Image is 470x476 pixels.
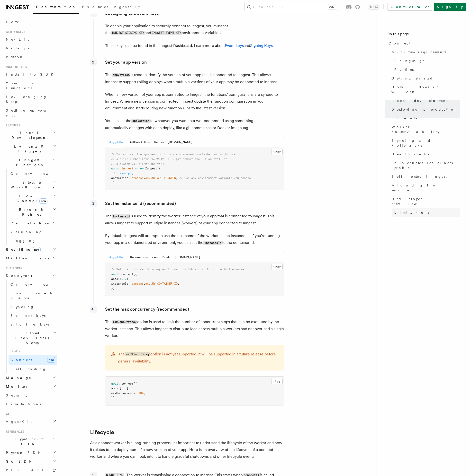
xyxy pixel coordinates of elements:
[6,19,19,24] span: Home
[6,402,41,406] span: Limitations
[4,273,32,278] span: Deployment
[120,387,121,390] span: [
[105,306,284,313] p: Set the max concurrency (recommended)
[105,91,284,112] p: When a new version of your app is connected to Inngest, the functions' configurations are synced ...
[391,138,460,148] span: Syncing and Rollbacks
[4,448,57,457] button: Python SDK
[90,306,97,313] div: 4
[9,236,57,245] a: Logging
[133,273,137,276] span: ({
[33,247,41,252] span: new
[118,277,120,281] span: :
[6,468,47,472] span: REST API
[10,314,45,317] span: Event keys
[4,142,57,156] button: Events & Triggers
[394,58,425,63] span: Language
[389,123,460,136] a: Worker observability
[130,252,158,262] button: Kubernetes + Docker
[4,70,57,79] a: Install the SDK
[4,106,57,120] a: Setting up your app
[389,48,460,56] a: Minimum requirements
[130,137,150,147] button: GitHub Actions
[128,387,130,390] span: ,
[112,214,130,219] code: instanceId
[203,241,222,245] code: instanceId
[150,282,152,285] span: .
[387,31,460,39] h4: On this page
[394,160,460,170] span: Kubernetes readiness probe
[145,176,150,180] span: env
[4,92,57,106] a: Leveraging Steps
[111,382,120,385] span: await
[133,382,137,385] span: ({
[151,31,182,35] code: INNGEST_EVENT_KEY
[127,387,128,390] span: ]
[111,287,115,290] span: })
[392,56,460,65] a: Language
[135,391,137,395] span: :
[271,378,283,384] button: Copy
[33,1,79,14] a: Documentation
[105,117,284,131] p: You can set the to whatever you want, but we recommend using something that automatically changes...
[179,176,251,180] span: // Use any environment variable you choose
[391,116,418,121] span: Lifecycle
[4,65,27,69] span: Inngest tour
[389,194,460,208] a: Developer preview
[144,391,145,395] span: ,
[105,23,284,36] p: To enable your application to securely connect to Inngest, you must set the and environment varia...
[109,137,126,147] button: Any platform
[118,351,279,365] p: The option is not yet supported. It will be supported in a future release before general availabi...
[4,144,53,154] span: Events & Triggers
[389,114,460,123] a: Lifecycle
[144,282,145,285] span: .
[391,107,458,112] span: Deploying to production
[391,124,460,134] span: Worker observability
[111,273,120,276] span: await
[391,183,460,193] span: Migrating from serve
[4,18,57,26] a: Home
[135,167,137,170] span: =
[4,437,53,446] span: TypeScript SDK
[4,466,57,475] a: REST API
[4,435,57,448] button: TypeScript SDK
[10,172,61,176] span: Overview
[176,176,178,180] span: ,
[4,156,57,169] button: Inngest Functions
[115,172,116,175] span: :
[4,271,57,280] button: Deployment
[157,167,161,170] span: ({
[109,252,126,262] button: Any platform
[118,387,120,390] span: :
[4,35,57,44] a: Next.js
[9,192,57,205] button: Flow Controlnew
[389,172,460,181] a: Self hosted Inngest
[90,59,97,66] div: 2
[388,3,432,11] a: Contact sales
[6,46,29,50] span: Node.js
[389,96,460,105] a: Local development
[111,396,115,399] span: })
[389,136,460,150] a: Syncing and Rollbacks
[4,412,9,416] span: AI
[389,150,460,159] a: Health checks
[4,53,57,61] a: Python
[4,400,57,408] a: Limitations
[10,305,34,309] span: Syncing
[111,162,166,166] span: // a custom value ('my-app-v1').
[132,282,144,285] span: process
[111,167,120,170] span: const
[368,4,380,10] button: Toggle dark mode
[111,268,246,271] span: // Set the instance ID to any environment variable that is unique to the worker
[391,98,448,103] span: Local development
[4,158,53,167] span: Inngest Functions
[121,273,133,276] span: connect
[392,65,460,74] a: Runtime
[4,247,41,252] span: Realtime
[154,137,164,147] button: Render
[114,5,140,9] span: AgentKit
[112,73,130,77] code: appVersion
[4,169,57,245] div: Inngest Functions
[392,159,460,172] a: Kubernetes readiness probe
[121,382,133,385] span: connect
[4,280,57,373] div: Deployment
